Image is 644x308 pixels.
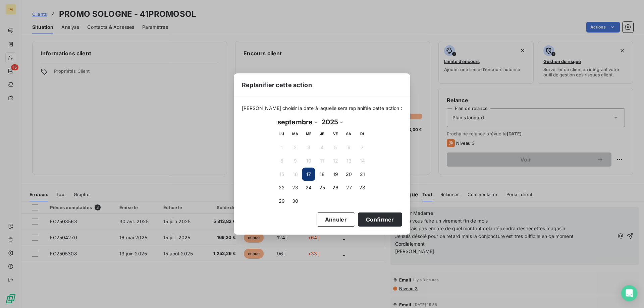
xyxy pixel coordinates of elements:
button: 24 [302,181,315,194]
button: 14 [356,154,369,168]
button: 11 [315,154,329,168]
th: lundi [275,127,288,141]
button: 13 [342,154,356,168]
button: 17 [302,168,315,181]
button: 18 [315,168,329,181]
button: 15 [275,168,288,181]
button: 8 [275,154,288,168]
button: 1 [275,141,288,154]
th: samedi [342,127,356,141]
button: 7 [356,141,369,154]
button: 30 [288,194,302,208]
button: 16 [288,168,302,181]
button: 2 [288,141,302,154]
span: Replanifier cette action [242,80,312,89]
button: 28 [356,181,369,194]
button: 9 [288,154,302,168]
button: 5 [329,141,342,154]
button: Annuler [317,212,355,227]
button: 23 [288,181,302,194]
button: 27 [342,181,356,194]
button: Confirmer [358,212,402,227]
span: [PERSON_NAME] choisir la date à laquelle sera replanifée cette action : [242,105,402,112]
th: mercredi [302,127,315,141]
button: 6 [342,141,356,154]
button: 3 [302,141,315,154]
th: jeudi [315,127,329,141]
button: 22 [275,181,288,194]
button: 19 [329,168,342,181]
button: 4 [315,141,329,154]
th: vendredi [329,127,342,141]
th: dimanche [356,127,369,141]
button: 10 [302,154,315,168]
button: 20 [342,168,356,181]
th: mardi [288,127,302,141]
button: 12 [329,154,342,168]
button: 21 [356,168,369,181]
button: 25 [315,181,329,194]
div: Open Intercom Messenger [621,285,637,301]
button: 29 [275,194,288,208]
button: 26 [329,181,342,194]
